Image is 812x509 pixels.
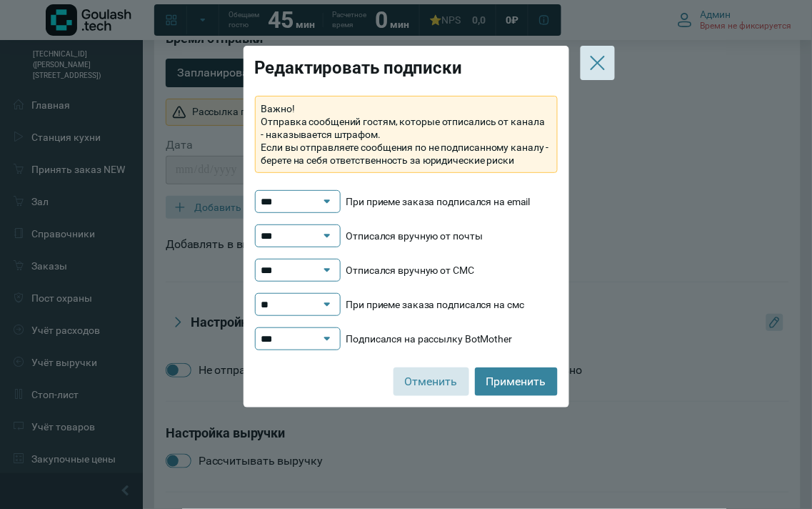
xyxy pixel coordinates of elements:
li: Отписался вручную от почты [255,224,558,247]
button: Отменить [394,367,469,396]
li: Подписался на рассылку BotMother [255,327,558,350]
h4: Редактировать подписки [255,57,558,79]
span: Важно! Отправка сообщений гостям, которые отписались от канала - наказывается штрафом. Если вы от... [261,102,551,167]
li: Отписался вручную от СМС [255,259,558,282]
span: Применить [486,374,546,390]
li: При приеме заказа подписался на смс [255,293,558,316]
span: Отменить [405,374,458,390]
li: При приеме заказа подписался на email [255,190,558,213]
button: Применить [475,367,558,396]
